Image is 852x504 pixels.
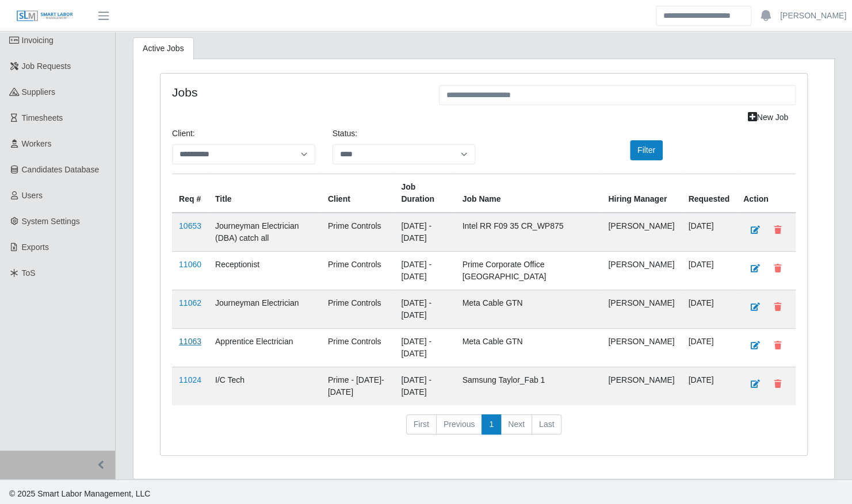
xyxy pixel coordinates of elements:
[22,165,100,174] span: Candidates Database
[455,251,601,290] td: Prime Corporate Office [GEOGRAPHIC_DATA]
[9,489,150,498] span: © 2025 Smart Labor Management, LLC
[394,213,455,252] td: [DATE] - [DATE]
[394,174,455,213] th: Job Duration
[179,337,201,346] a: 11063
[601,251,681,290] td: [PERSON_NAME]
[179,375,201,384] a: 11024
[681,213,736,252] td: [DATE]
[321,174,394,213] th: Client
[601,174,681,213] th: Hiring Manager
[22,113,63,122] span: Timesheets
[601,328,681,367] td: [PERSON_NAME]
[208,174,321,213] th: Title
[208,213,321,252] td: Journeyman Electrician (DBA) catch all
[321,328,394,367] td: Prime Controls
[172,128,195,140] label: Client:
[394,251,455,290] td: [DATE] - [DATE]
[172,174,208,213] th: Req #
[22,217,80,226] span: System Settings
[601,290,681,328] td: [PERSON_NAME]
[681,328,736,367] td: [DATE]
[681,251,736,290] td: [DATE]
[22,36,54,45] span: Invoicing
[333,128,358,140] label: Status:
[208,290,321,328] td: Journeyman Electrician
[321,213,394,252] td: Prime Controls
[172,85,422,99] h4: Jobs
[681,290,736,328] td: [DATE]
[22,268,36,278] span: ToS
[179,298,201,307] a: 11062
[179,260,201,269] a: 11060
[208,251,321,290] td: Receptionist
[208,367,321,405] td: I/C Tech
[601,367,681,405] td: [PERSON_NAME]
[172,414,796,444] nav: pagination
[455,213,601,252] td: Intel RR F09 35 CR_WP875
[179,221,201,230] a: 10653
[681,174,736,213] th: Requested
[482,414,501,435] a: 1
[394,367,455,405] td: [DATE] - [DATE]
[455,328,601,367] td: Meta Cable GTN
[22,61,71,71] span: Job Requests
[656,6,751,26] input: Search
[601,213,681,252] td: [PERSON_NAME]
[780,10,846,22] a: [PERSON_NAME]
[321,367,394,405] td: Prime - [DATE]-[DATE]
[455,174,601,213] th: Job Name
[208,328,321,367] td: Apprentice Electrician
[22,243,49,252] span: Exports
[681,367,736,405] td: [DATE]
[321,290,394,328] td: Prime Controls
[630,140,663,160] button: Filter
[133,37,194,60] a: Active Jobs
[455,367,601,405] td: Samsung Taylor_Fab 1
[321,251,394,290] td: Prime Controls
[22,139,52,148] span: Workers
[16,10,74,22] img: SLM Logo
[22,191,43,200] span: Users
[394,328,455,367] td: [DATE] - [DATE]
[736,174,796,213] th: Action
[740,107,796,128] a: New Job
[455,290,601,328] td: Meta Cable GTN
[394,290,455,328] td: [DATE] - [DATE]
[22,87,55,97] span: Suppliers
